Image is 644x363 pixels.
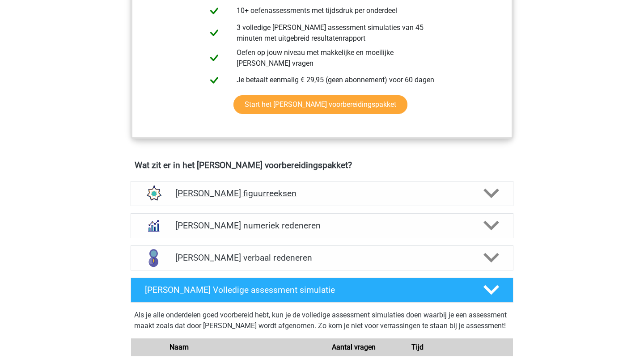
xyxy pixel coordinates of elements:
h4: [PERSON_NAME] verbaal redeneren [175,253,468,263]
a: Start het [PERSON_NAME] voorbereidingspakket [233,95,407,114]
img: figuurreeksen [142,182,165,205]
img: verbaal redeneren [142,246,165,270]
h4: [PERSON_NAME] numeriek redeneren [175,220,468,231]
a: verbaal redeneren [PERSON_NAME] verbaal redeneren [127,245,517,270]
div: Aantal vragen [322,342,386,353]
img: numeriek redeneren [142,214,165,237]
a: [PERSON_NAME] Volledige assessment simulatie [127,278,517,303]
div: Als je alle onderdelen goed voorbereid hebt, kun je de volledige assessment simulaties doen waarb... [134,310,510,335]
div: Tijd [386,342,449,353]
h4: [PERSON_NAME] figuurreeksen [175,188,468,198]
h4: Wat zit er in het [PERSON_NAME] voorbereidingspakket? [135,160,509,170]
a: numeriek redeneren [PERSON_NAME] numeriek redeneren [127,213,517,238]
h4: [PERSON_NAME] Volledige assessment simulatie [145,285,469,295]
div: Naam [163,342,322,353]
a: figuurreeksen [PERSON_NAME] figuurreeksen [127,181,517,206]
